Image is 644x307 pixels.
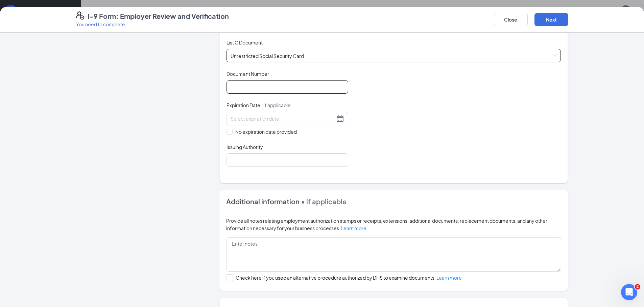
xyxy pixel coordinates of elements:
input: Select expiration date [231,115,335,122]
button: Next [534,13,568,26]
h4: I-9 Form: Employer Review and Verification [88,11,229,21]
span: List C Document [226,39,263,45]
span: • if applicable [300,197,347,206]
iframe: Intercom live chat [621,284,637,300]
a: Learn more [436,275,462,281]
span: Additional information [226,197,300,206]
a: Learn more [341,225,366,231]
span: Document Number [226,70,269,77]
svg: FormI9EVerifyIcon [76,11,84,20]
span: Issuing Authority [226,144,263,150]
span: No expiration date provided [233,128,300,135]
span: Unrestricted Social Security Card [231,49,557,62]
div: Check here if you used an alternative procedure authorized by DHS to examine documents. [236,274,462,281]
span: 2 [635,284,640,289]
button: Close [494,13,528,26]
p: You need to complete [76,21,229,28]
span: Expiration Date [226,102,291,109]
span: - If applicable [260,102,291,108]
span: Provide all notes relating employment authorization stamps or receipts, extensions, additional do... [226,218,547,231]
